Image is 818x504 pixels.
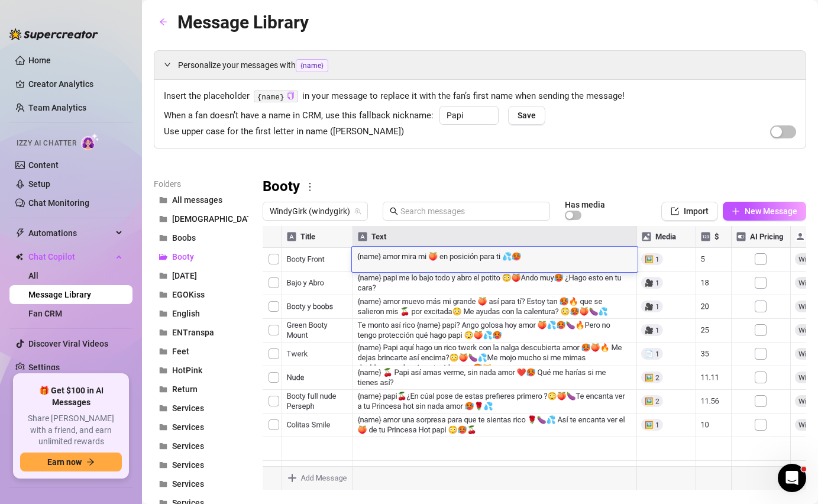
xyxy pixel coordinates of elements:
a: Team Analytics [28,103,86,112]
button: Services [154,418,248,437]
span: folder [159,404,167,412]
button: Booty [154,247,248,266]
h3: Booty [263,177,300,196]
span: Services [172,460,204,470]
a: Setup [28,179,50,189]
span: folder [159,309,167,318]
button: [DEMOGRAPHIC_DATA] [154,209,248,228]
a: Chat Monitoring [28,198,89,208]
span: Automations [28,224,112,243]
span: folder [159,480,167,488]
span: Services [172,479,204,489]
a: Settings [28,363,60,372]
span: Return [172,385,198,394]
button: [DATE] [154,266,248,285]
span: plus [732,207,740,215]
span: folder [159,461,167,469]
span: Earn now [47,457,82,467]
a: Home [28,56,51,65]
img: AI Chatter [81,133,99,150]
button: All messages [154,190,248,209]
span: copy [287,92,295,99]
span: folder [159,385,167,393]
a: Content [28,160,59,170]
a: Creator Analytics [28,75,123,93]
span: folder [159,366,167,374]
span: Feet [172,347,189,356]
span: Chat Copilot [28,247,112,266]
a: Message Library [28,290,91,299]
span: folder [159,423,167,431]
span: folder [159,290,167,299]
article: Has media [565,201,605,208]
img: Chat Copilot [15,253,23,261]
span: Booty [172,252,194,261]
span: Services [172,403,204,413]
div: Personalize your messages with{name} [154,51,806,79]
textarea: {name} amor mira mi 🍑 en posición para ti 💦🥵 [352,250,638,261]
span: more [305,182,315,192]
span: search [390,207,398,215]
span: folder [159,272,167,280]
span: folder [159,328,167,337]
button: Import [661,202,718,221]
span: folder [159,234,167,242]
span: Izzy AI Chatter [17,138,76,149]
button: Boobs [154,228,248,247]
span: When a fan doesn’t have a name in CRM, use this fallback nickname: [164,109,434,123]
a: All [28,271,38,280]
span: folder [159,347,167,356]
span: team [354,208,361,215]
span: 🎁 Get $100 in AI Messages [20,385,122,408]
a: Fan CRM [28,309,62,318]
span: Boobs [172,233,196,243]
span: [DATE] [172,271,197,280]
span: Services [172,422,204,432]
span: ENTranspa [172,328,214,337]
button: Feet [154,342,248,361]
button: Save [508,106,545,125]
span: {name} [296,59,328,72]
span: Save [518,111,536,120]
span: English [172,309,200,318]
img: logo-BBDzfeDw.svg [9,28,98,40]
span: arrow-left [159,18,167,26]
a: Discover Viral Videos [28,339,108,348]
span: All messages [172,195,222,205]
span: thunderbolt [15,228,25,238]
input: Search messages [400,205,543,218]
span: folder [159,196,167,204]
article: Folders [154,177,248,190]
span: expanded [164,61,171,68]
button: Services [154,455,248,474]
span: Share [PERSON_NAME] with a friend, and earn unlimited rewards [20,413,122,448]
span: folder [159,442,167,450]
button: Return [154,380,248,399]
span: HotPink [172,366,202,375]
button: Click to Copy [287,92,295,101]
span: Use upper case for the first letter in name ([PERSON_NAME]) [164,125,404,139]
span: EGOKiss [172,290,205,299]
button: HotPink [154,361,248,380]
span: Import [684,206,709,216]
span: WindyGirk (windygirk) [270,202,361,220]
code: {name} [254,91,298,103]
span: arrow-right [86,458,95,466]
span: folder [159,215,167,223]
button: Services [154,399,248,418]
button: New Message [723,202,806,221]
button: Earn nowarrow-right [20,453,122,471]
button: English [154,304,248,323]
article: Message Library [177,8,309,36]
button: Services [154,474,248,493]
button: EGOKiss [154,285,248,304]
button: Services [154,437,248,455]
span: import [671,207,679,215]
span: New Message [745,206,797,216]
span: Services [172,441,204,451]
button: ENTranspa [154,323,248,342]
span: [DEMOGRAPHIC_DATA] [172,214,259,224]
span: folder-open [159,253,167,261]
span: Insert the placeholder in your message to replace it with the fan’s first name when sending the m... [164,89,796,104]
span: Personalize your messages with [178,59,796,72]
